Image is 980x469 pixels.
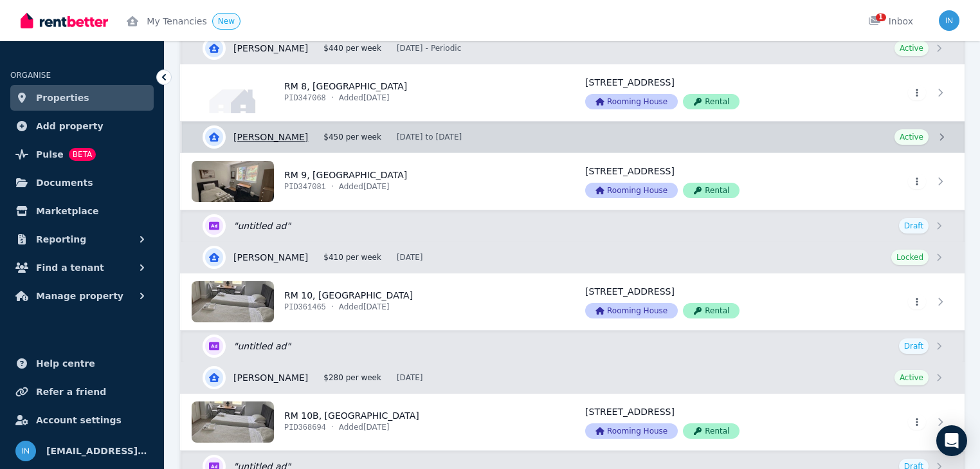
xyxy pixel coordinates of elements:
button: More options [908,174,926,189]
a: View details for RM 10, 4 Park Parade [570,273,854,330]
span: New [218,17,235,26]
div: Open Intercom Messenger [936,425,967,456]
span: Refer a friend [36,384,106,400]
span: Documents [36,175,93,190]
span: Account settings [36,412,122,428]
a: Marketplace [10,198,154,224]
a: Edit listing: [182,210,965,241]
a: View details for RM 9, 4 Park Parade [181,153,570,210]
img: RentBetter [21,11,108,30]
span: Help centre [36,356,95,371]
button: Manage property [10,283,154,309]
a: View details for Gomolemo Khomo [182,122,965,152]
a: View details for Jasmin Wulfert [182,242,965,273]
span: Properties [36,90,89,106]
a: View details for RM 8, 4 Park Parade [570,64,854,121]
a: View details for RM 8, 4 Park Parade [181,64,570,121]
a: View details for RM 10B, 4 Park Parade [181,394,570,450]
a: Edit listing: [182,331,965,362]
a: View details for RM 10, 4 Park Parade [854,273,965,330]
a: View details for RM 9, 4 Park Parade [570,153,854,210]
button: Find a tenant [10,255,154,280]
div: Inbox [868,15,913,28]
img: info@museliving.com.au [939,10,959,31]
span: BETA [69,148,96,161]
a: View details for RM 10B, 4 Park Parade [854,394,965,450]
a: Properties [10,85,154,111]
a: Add property [10,113,154,139]
button: More options [908,294,926,309]
a: Refer a friend [10,379,154,405]
span: Reporting [36,232,86,247]
span: Pulse [36,147,64,162]
span: ORGANISE [10,71,51,80]
span: Marketplace [36,203,98,219]
a: View details for RM 8, 4 Park Parade [854,64,965,121]
button: Reporting [10,226,154,252]
a: View details for RM 10, 4 Park Parade [181,273,570,330]
a: View details for RM 10B, 4 Park Parade [570,394,854,450]
a: Help centre [10,351,154,376]
span: Manage property [36,288,123,304]
span: 1 [876,14,886,21]
a: View details for Emme Larsen [182,362,965,393]
a: Documents [10,170,154,196]
button: More options [908,85,926,100]
span: Find a tenant [36,260,104,275]
a: View details for RM 9, 4 Park Parade [854,153,965,210]
a: PulseBETA [10,142,154,167]
a: Account settings [10,407,154,433]
span: Add property [36,118,104,134]
img: info@museliving.com.au [15,441,36,461]
a: View details for Justeena Manwaring [182,33,965,64]
span: [EMAIL_ADDRESS][DOMAIN_NAME] [46,443,149,459]
button: More options [908,414,926,430]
